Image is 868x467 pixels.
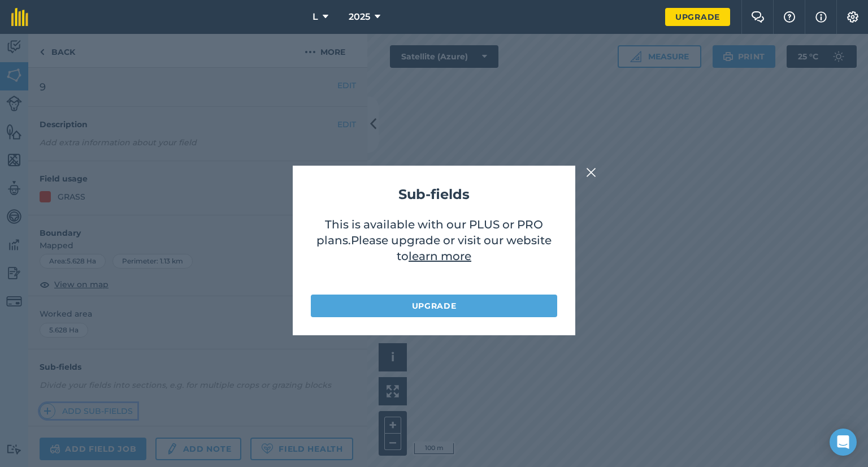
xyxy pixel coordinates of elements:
[351,233,552,263] span: Please upgrade or visit our website to
[751,11,765,23] img: Two speech bubbles overlapping with the left bubble in the forefront
[311,217,557,283] p: This is available with our PLUS or PRO plans .
[349,10,370,24] span: 2025
[586,166,596,179] img: svg+xml;base64,PHN2ZyB4bWxucz0iaHR0cDovL3d3dy53My5vcmcvMjAwMC9zdmciIHdpZHRoPSIyMiIgaGVpZ2h0PSIzMC...
[311,184,557,205] h2: Sub-fields
[409,249,471,263] a: learn more
[313,10,318,24] span: L
[311,295,557,317] a: Upgrade
[846,11,860,23] img: A cog icon
[815,10,827,24] img: svg+xml;base64,PHN2ZyB4bWxucz0iaHR0cDovL3d3dy53My5vcmcvMjAwMC9zdmciIHdpZHRoPSIxNyIgaGVpZ2h0PSIxNy...
[783,11,796,23] img: A question mark icon
[830,429,857,456] div: Open Intercom Messenger
[665,8,730,26] a: Upgrade
[11,8,28,26] img: fieldmargin Logo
